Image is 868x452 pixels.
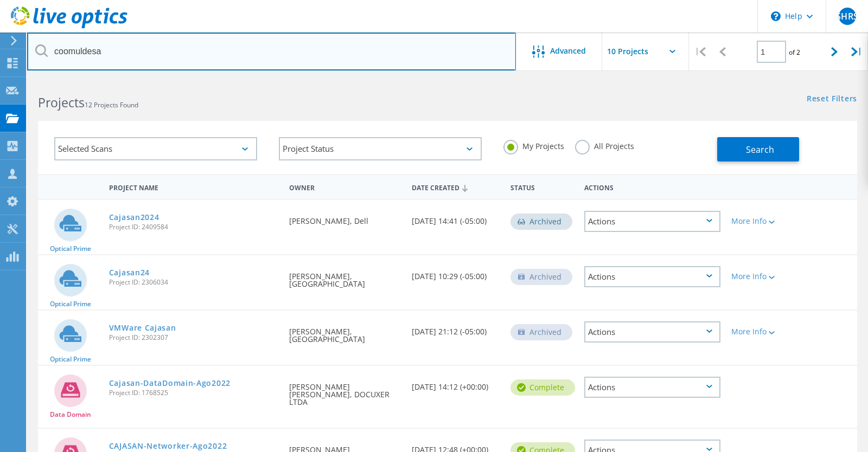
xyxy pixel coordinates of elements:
[109,269,150,276] a: Cajasan24
[789,48,800,57] span: of 2
[575,140,634,150] label: All Projects
[406,366,505,402] div: [DATE] 14:12 (+00:00)
[584,321,721,343] div: Actions
[510,379,575,396] div: Complete
[279,137,482,160] div: Project Status
[510,269,572,285] div: Archived
[54,137,257,160] div: Selected Scans
[11,23,127,30] a: Live Optics Dashboard
[731,217,786,225] div: More Info
[584,266,721,287] div: Actions
[50,301,91,307] span: Optical Prime
[406,177,505,197] div: Date Created
[579,177,726,197] div: Actions
[109,324,176,332] a: VMWare Cajasan
[284,311,407,354] div: [PERSON_NAME], [GEOGRAPHIC_DATA]
[584,211,721,232] div: Actions
[38,94,85,111] b: Projects
[109,279,278,286] span: Project ID: 2306034
[104,177,284,197] div: Project Name
[406,311,505,346] div: [DATE] 21:12 (-05:00)
[50,246,91,252] span: Optical Prime
[50,411,91,418] span: Data Domain
[109,224,278,230] span: Project ID: 2409584
[27,33,516,70] input: Search projects by name, owner, ID, company, etc
[807,95,857,104] a: Reset Filters
[109,379,231,387] a: Cajasan-DataDomain-Ago2022
[731,273,786,280] div: More Info
[284,366,407,417] div: [PERSON_NAME] [PERSON_NAME], DOCUXER LTDA
[50,356,91,363] span: Optical Prime
[731,328,786,335] div: More Info
[746,144,774,156] span: Search
[510,214,572,230] div: Archived
[836,12,858,21] span: SHRS
[846,33,868,71] div: |
[109,334,278,341] span: Project ID: 2302307
[109,390,278,396] span: Project ID: 1768525
[550,47,586,55] span: Advanced
[503,140,564,150] label: My Projects
[109,214,159,221] a: Cajasan2024
[284,255,407,299] div: [PERSON_NAME], [GEOGRAPHIC_DATA]
[284,200,407,236] div: [PERSON_NAME], Dell
[584,377,721,398] div: Actions
[689,33,711,71] div: |
[85,100,138,109] span: 12 Projects Found
[109,442,227,450] a: CAJASAN-Networker-Ago2022
[284,177,407,197] div: Owner
[717,137,799,162] button: Search
[771,11,781,21] svg: \n
[406,200,505,236] div: [DATE] 14:41 (-05:00)
[505,177,579,197] div: Status
[510,324,572,340] div: Archived
[406,255,505,291] div: [DATE] 10:29 (-05:00)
